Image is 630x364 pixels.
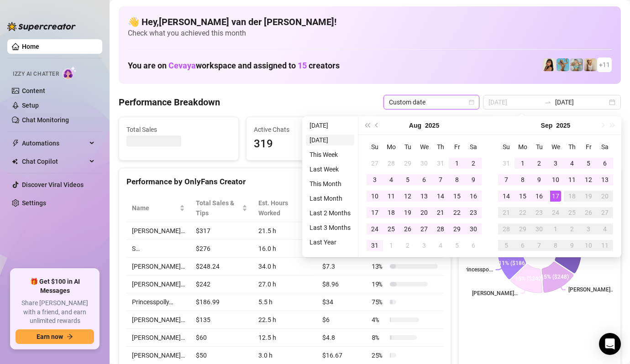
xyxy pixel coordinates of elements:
[449,221,465,237] td: 2025-08-29
[253,222,317,240] td: 21.5 h
[402,207,413,218] div: 19
[22,199,46,207] a: Settings
[534,174,545,185] div: 9
[367,188,383,204] td: 2025-08-10
[531,172,547,188] td: 2025-09-09
[258,198,304,218] div: Est. Hours Worked
[383,204,399,221] td: 2025-08-18
[435,224,446,234] div: 28
[597,139,613,155] th: Sa
[317,329,366,347] td: $4.8
[472,290,518,296] text: [PERSON_NAME]…
[317,276,366,293] td: $8.96
[132,203,178,213] span: Name
[12,140,19,147] span: thunderbolt
[126,240,190,258] td: S…
[556,116,570,135] button: Choose a year
[386,240,397,251] div: 1
[580,188,597,204] td: 2025-09-19
[22,102,39,109] a: Setup
[190,240,253,258] td: $276
[462,266,493,273] text: Princesspo...
[435,191,446,202] div: 14
[583,240,594,251] div: 10
[597,204,613,221] td: 2025-09-27
[599,333,621,355] div: Open Intercom Messenger
[419,158,430,169] div: 30
[254,125,358,135] span: Active Chats
[399,204,416,221] td: 2025-08-19
[253,258,317,276] td: 34.0 h
[399,237,416,254] td: 2025-09-02
[514,172,531,188] td: 2025-09-08
[501,207,512,218] div: 21
[517,240,528,251] div: 6
[531,237,547,254] td: 2025-10-07
[369,174,380,185] div: 3
[584,58,597,71] img: Megan
[402,158,413,169] div: 29
[306,120,354,131] li: [DATE]
[567,174,577,185] div: 11
[541,116,553,135] button: Choose a month
[399,221,416,237] td: 2025-08-26
[190,276,253,293] td: $242
[517,207,528,218] div: 22
[469,99,474,105] span: calendar
[547,237,564,254] td: 2025-10-08
[550,174,561,185] div: 10
[517,158,528,169] div: 1
[126,222,190,240] td: [PERSON_NAME]…
[517,224,528,234] div: 29
[544,99,551,106] span: swap-right
[253,311,317,329] td: 22.5 h
[399,139,416,155] th: Tu
[298,61,307,70] span: 15
[435,158,446,169] div: 31
[597,188,613,204] td: 2025-09-20
[531,221,547,237] td: 2025-09-30
[435,207,446,218] div: 21
[567,224,577,234] div: 2
[568,287,614,293] text: [PERSON_NAME]…
[362,116,372,135] button: Last year (Control + left)
[465,237,482,254] td: 2025-09-06
[580,139,597,155] th: Fr
[567,240,577,251] div: 9
[399,155,416,172] td: 2025-07-29
[547,139,564,155] th: We
[514,221,531,237] td: 2025-09-29
[514,204,531,221] td: 2025-09-22
[253,293,317,311] td: 5.5 h
[419,207,430,218] div: 20
[37,333,63,340] span: Earn now
[432,221,449,237] td: 2025-08-28
[253,329,317,347] td: 12.5 h
[498,155,514,172] td: 2025-08-31
[367,172,383,188] td: 2025-08-03
[488,97,541,107] input: Start date
[317,258,366,276] td: $7.3
[599,240,610,251] div: 11
[544,99,551,106] span: to
[501,158,512,169] div: 31
[564,237,580,254] td: 2025-10-09
[468,207,479,218] div: 23
[534,158,545,169] div: 2
[367,237,383,254] td: 2025-08-31
[580,172,597,188] td: 2025-09-12
[402,191,413,202] div: 12
[451,158,462,169] div: 1
[498,204,514,221] td: 2025-09-21
[517,191,528,202] div: 15
[128,61,340,71] h1: You are on workspace and assigned to creators
[498,188,514,204] td: 2025-09-14
[383,237,399,254] td: 2025-09-01
[550,191,561,202] div: 17
[514,155,531,172] td: 2025-09-01
[599,207,610,218] div: 27
[465,204,482,221] td: 2025-08-23
[22,154,87,169] span: Chat Copilot
[564,172,580,188] td: 2025-09-11
[468,191,479,202] div: 16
